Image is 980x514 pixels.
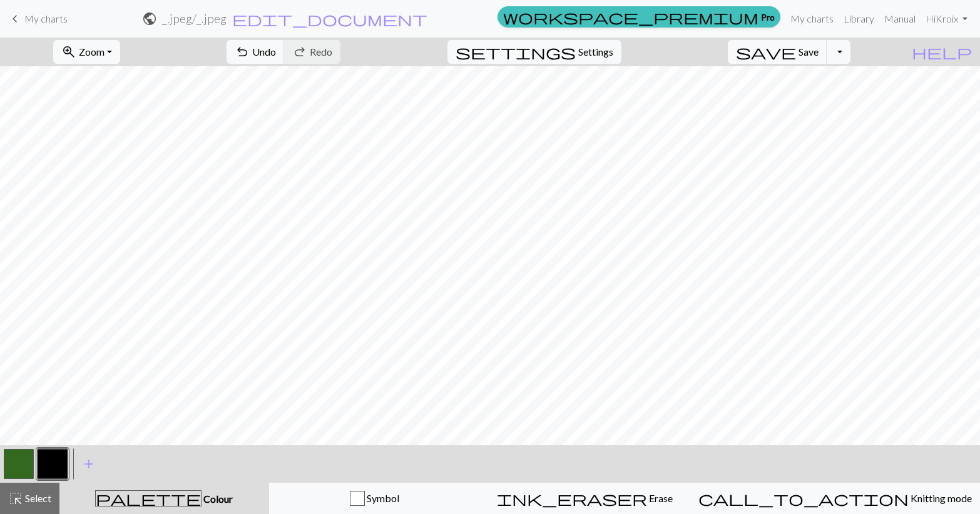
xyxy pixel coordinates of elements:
[8,490,23,507] span: highlight_alt
[690,483,980,514] button: Knitting mode
[479,483,690,514] button: Erase
[252,46,276,58] span: Undo
[879,6,921,31] a: Manual
[235,43,250,61] span: undo
[365,492,399,504] span: Symbol
[909,492,972,504] span: Knitting mode
[81,455,96,473] span: add
[79,46,105,58] span: Zoom
[447,40,621,64] button: SettingsSettings
[269,483,480,514] button: Symbol
[59,483,269,514] button: Colour
[799,46,819,58] span: Save
[839,6,879,31] a: Library
[96,490,201,507] span: palette
[497,490,647,507] span: ink_eraser
[728,40,827,64] button: Save
[578,44,613,59] span: Settings
[53,40,120,64] button: Zoom
[698,490,909,507] span: call_to_action
[162,11,227,26] h2: _.jpeg / _.jpeg
[8,10,23,28] span: keyboard_arrow_left
[202,493,233,505] span: Colour
[456,44,576,59] i: Settings
[232,10,427,28] span: edit_document
[647,492,673,504] span: Erase
[736,43,796,61] span: save
[8,8,68,29] a: My charts
[61,43,76,61] span: zoom_in
[23,492,51,504] span: Select
[24,13,68,24] span: My charts
[785,6,839,31] a: My charts
[912,43,972,61] span: help
[456,43,576,61] span: settings
[498,6,780,28] a: Pro
[503,8,758,26] span: workspace_premium
[142,10,157,28] span: public
[921,6,972,31] a: HiKroix
[227,40,285,64] button: Undo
